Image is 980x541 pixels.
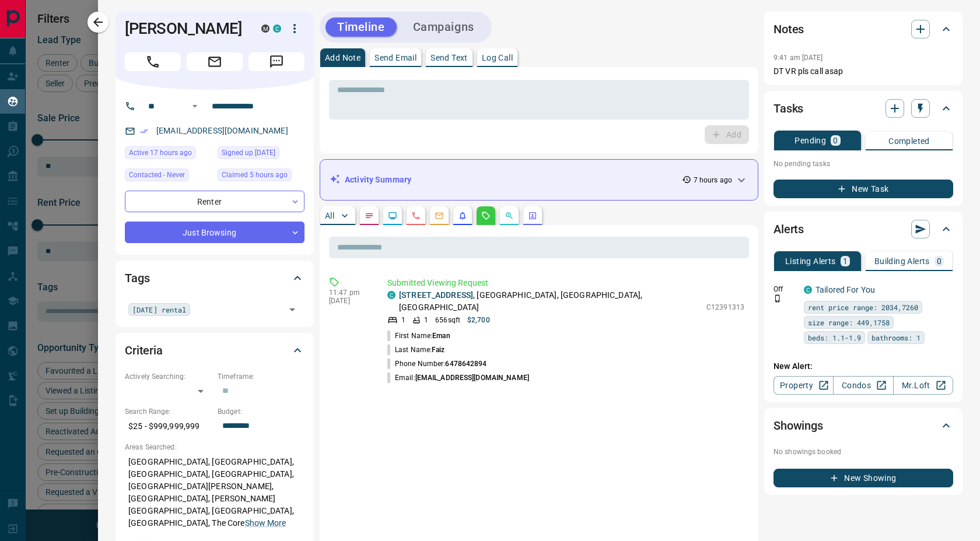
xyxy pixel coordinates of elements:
div: Renter [125,191,304,212]
p: No pending tasks [773,155,953,173]
p: All [325,212,334,220]
h2: Alerts [773,220,804,238]
p: 1 [401,315,405,325]
p: New Alert: [773,360,953,373]
p: Budget: [218,406,304,417]
a: [EMAIL_ADDRESS][DOMAIN_NAME] [156,126,288,135]
div: Showings [773,412,953,440]
span: Faiz [432,346,444,354]
span: rent price range: 2034,7260 [808,301,918,313]
p: , [GEOGRAPHIC_DATA], [GEOGRAPHIC_DATA], [GEOGRAPHIC_DATA] [399,289,701,314]
div: Tags [125,264,304,292]
div: Activity Summary7 hours ago [330,169,748,191]
button: New Showing [773,469,953,487]
p: Areas Searched: [125,442,304,452]
span: [DATE] rental [132,304,186,315]
p: 1 [424,315,428,325]
p: 0 [833,136,838,145]
div: condos.ca [387,291,395,299]
div: Wed Oct 31 2018 [218,146,304,163]
span: Call [125,52,181,71]
svg: Requests [481,211,491,220]
p: Pending [794,136,826,145]
p: Listing Alerts [785,257,836,265]
p: 11:47 pm [329,289,370,297]
h2: Tags [125,269,149,287]
svg: Calls [411,211,421,220]
p: 7 hours ago [694,175,732,185]
p: Off [773,284,797,294]
p: First Name: [387,331,450,341]
div: condos.ca [273,24,281,33]
span: size range: 449,1758 [808,317,890,328]
button: Open [188,99,202,113]
p: Phone Number: [387,359,487,369]
h2: Tasks [773,99,803,118]
span: Claimed 5 hours ago [222,169,288,181]
p: Last Name: [387,345,445,355]
div: mrloft.ca [261,24,269,33]
span: bathrooms: 1 [871,332,921,343]
a: Property [773,376,834,395]
span: Email [187,52,243,71]
p: 9:41 am [DATE] [773,54,823,62]
p: Activity Summary [345,174,411,186]
p: 1 [843,257,848,265]
p: [GEOGRAPHIC_DATA], [GEOGRAPHIC_DATA], [GEOGRAPHIC_DATA], [GEOGRAPHIC_DATA], [GEOGRAPHIC_DATA][PER... [125,452,304,533]
button: New Task [773,180,953,198]
p: Send Email [374,54,416,62]
div: Notes [773,15,953,43]
svg: Email Verified [140,127,148,135]
div: Criteria [125,336,304,364]
p: DT VR pls call asap [773,65,953,78]
p: Submitted Viewing Request [387,277,744,289]
span: [EMAIL_ADDRESS][DOMAIN_NAME] [415,374,529,382]
h2: Showings [773,416,823,435]
div: condos.ca [804,286,812,294]
span: Message [249,52,304,71]
p: Email: [387,373,529,383]
p: Completed [888,137,930,145]
a: Condos [833,376,893,395]
svg: Emails [435,211,444,220]
span: Eman [432,332,450,340]
svg: Push Notification Only [773,294,782,303]
span: Contacted - Never [129,169,185,181]
span: 6478642894 [445,360,487,368]
p: Actively Searching: [125,371,212,382]
h1: [PERSON_NAME] [125,19,244,38]
button: Timeline [325,17,397,37]
button: Show More [245,517,286,529]
p: [DATE] [329,297,370,305]
button: Campaigns [401,17,486,37]
p: Log Call [482,54,513,62]
span: Active 17 hours ago [129,147,192,159]
div: Alerts [773,215,953,243]
p: Timeframe: [218,371,304,382]
svg: Listing Alerts [458,211,467,220]
div: Mon Sep 15 2025 [218,168,304,185]
p: $2,700 [467,315,490,325]
svg: Opportunities [505,211,514,220]
p: 656 sqft [435,315,460,325]
div: Just Browsing [125,222,304,243]
h2: Criteria [125,341,163,360]
p: Send Text [430,54,468,62]
span: Signed up [DATE] [222,147,275,159]
div: Tasks [773,94,953,122]
svg: Lead Browsing Activity [388,211,397,220]
a: [STREET_ADDRESS] [399,290,473,300]
p: 0 [937,257,942,265]
a: Tailored For You [815,285,875,294]
p: Add Note [325,54,360,62]
a: Mr.Loft [893,376,953,395]
svg: Agent Actions [528,211,537,220]
p: No showings booked [773,447,953,457]
p: C12391313 [706,302,744,312]
p: Search Range: [125,406,212,417]
span: beds: 1.1-1.9 [808,332,861,343]
button: Open [284,301,300,318]
p: Building Alerts [874,257,930,265]
p: $25 - $999,999,999 [125,417,212,436]
div: Sun Sep 14 2025 [125,146,212,163]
